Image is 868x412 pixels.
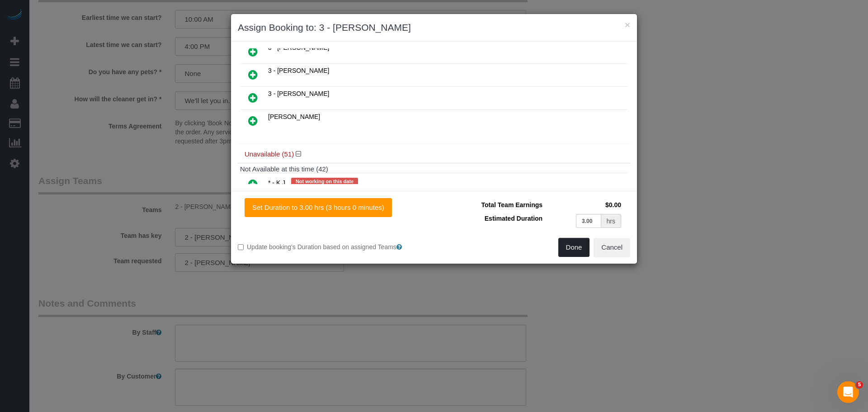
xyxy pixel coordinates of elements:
[625,20,630,29] button: ×
[601,214,621,228] div: hrs
[240,166,628,173] h4: Not Available at this time (42)
[268,113,320,120] span: [PERSON_NAME]
[268,180,287,187] span: * - K.J.
[245,198,392,217] button: Set Duration to 3.00 hrs (3 hours 0 minutes)
[545,198,623,212] td: $0.00
[291,178,358,185] span: Not working on this date
[485,215,542,222] span: Estimated Duration
[238,21,630,34] h3: Assign Booking to: 3 - [PERSON_NAME]
[594,238,630,257] button: Cancel
[268,90,329,97] span: 3 - [PERSON_NAME]
[558,238,590,257] button: Done
[856,381,863,388] span: 5
[238,242,427,251] label: Update booking's Duration based on assigned Teams
[837,381,859,403] iframe: Intercom live chat
[268,44,329,51] span: 3 - [PERSON_NAME]
[245,151,623,158] h4: Unavailable (51)
[268,67,329,74] span: 3 - [PERSON_NAME]
[238,244,244,250] input: Update booking's Duration based on assigned Teams
[441,198,545,212] td: Total Team Earnings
